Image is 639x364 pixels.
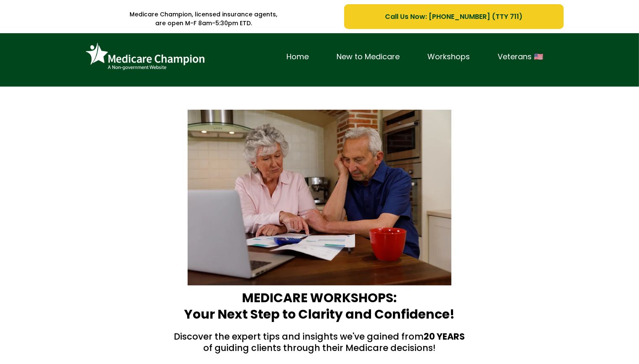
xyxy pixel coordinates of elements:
[242,289,397,307] strong: MEDICARE WORKSHOPS:
[184,305,455,323] strong: Your Next Step to Clarity and Confidence!
[273,50,323,63] a: Home
[76,342,564,353] p: of guiding clients through their Medicare decisions!
[484,50,557,63] a: Veterans 🇺🇸
[76,331,564,342] p: Discover the expert tips and insights we've gained from
[82,40,208,74] img: Brand Logo
[344,4,563,29] a: Call Us Now: 1-833-823-1990 (TTY 711)
[76,10,332,19] p: Medicare Champion, licensed insurance agents,
[385,11,522,22] span: Call Us Now: [PHONE_NUMBER] (TTY 711)
[414,50,484,63] a: Workshops
[76,19,332,28] p: are open M-F 8am-5:30pm ETD.
[323,50,414,63] a: New to Medicare
[424,330,465,343] strong: 20 YEARS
